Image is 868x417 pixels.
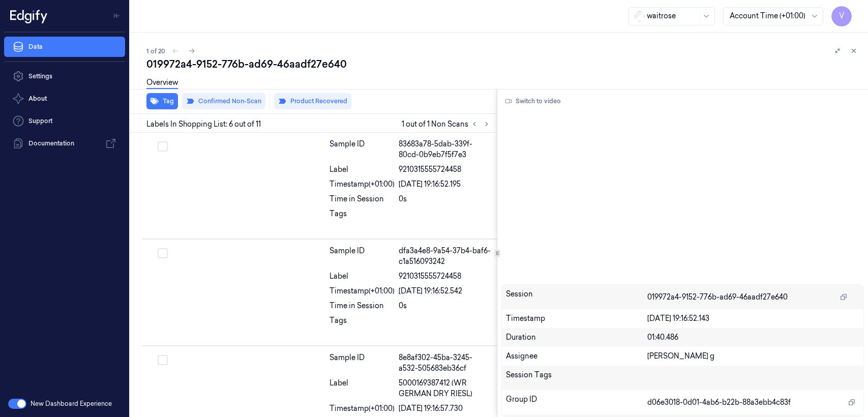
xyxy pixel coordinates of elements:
[831,6,852,26] button: V
[506,289,647,305] div: Session
[330,378,395,399] div: Label
[402,118,493,130] span: 1 out of 1 Non Scans
[330,403,395,414] div: Timestamp (+01:00)
[399,179,491,190] div: [DATE] 19:16:52.195
[182,93,265,109] button: Confirmed Non-Scan
[158,355,168,365] button: Select row
[146,93,178,109] button: Tag
[158,141,168,152] button: Select row
[647,332,859,343] div: 01:40.486
[330,164,395,175] div: Label
[4,66,125,86] a: Settings
[146,47,165,55] span: 1 of 20
[647,313,859,324] div: [DATE] 19:16:52.143
[158,248,168,258] button: Select row
[146,119,261,130] span: Labels In Shopping List: 6 out of 11
[330,286,395,296] div: Timestamp (+01:00)
[506,351,647,362] div: Assignee
[399,194,491,204] div: 0s
[330,301,395,311] div: Time in Session
[501,93,565,109] button: Switch to video
[274,93,351,109] button: Product Recovered
[647,292,788,303] span: 019972a4-9152-776b-ad69-46aadf27e640
[330,271,395,282] div: Label
[330,315,395,332] div: Tags
[146,57,860,71] div: 019972a4-9152-776b-ad69-46aadf27e640
[399,164,461,175] span: 9210315555724458
[330,208,395,225] div: Tags
[399,352,491,374] div: 8e8af302-45ba-3245-a532-505683eb36cf
[506,370,647,386] div: Session Tags
[330,139,395,160] div: Sample ID
[399,301,491,311] div: 0s
[506,313,647,324] div: Timestamp
[399,378,491,399] span: 5000169387412 (WR GERMAN DRY RIESL)
[399,139,491,160] div: 83683a78-5dab-339f-80cd-0b9eb7f5f7e3
[109,8,125,24] button: Toggle Navigation
[647,351,859,362] div: [PERSON_NAME] g
[506,332,647,343] div: Duration
[146,77,178,89] a: Overview
[330,194,395,204] div: Time in Session
[4,111,125,131] a: Support
[4,133,125,154] a: Documentation
[506,394,647,410] div: Group ID
[4,37,125,57] a: Data
[330,179,395,190] div: Timestamp (+01:00)
[330,352,395,374] div: Sample ID
[647,397,791,408] span: d06e3018-0d01-4ab6-b22b-88a3ebb4c83f
[399,403,491,414] div: [DATE] 19:16:57.730
[399,286,491,296] div: [DATE] 19:16:52.542
[399,271,461,282] span: 9210315555724458
[399,246,491,267] div: dfa3a4e8-9a54-37b4-baf6-c1a516093242
[4,88,125,109] button: About
[330,246,395,267] div: Sample ID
